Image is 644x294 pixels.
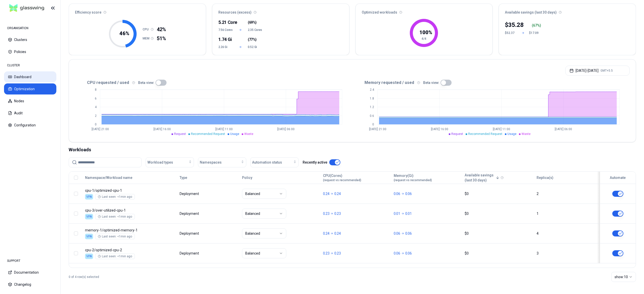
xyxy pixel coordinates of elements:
[85,173,132,183] button: Namespace/Workload name
[180,251,200,256] div: Deployment
[85,248,175,253] p: optimized-cpu-2
[7,2,46,14] img: GlassWing
[85,228,175,233] p: optimized-memory-1
[180,211,200,216] div: Deployment
[4,108,56,119] button: Audit
[248,28,263,32] span: 2.35 Cores
[405,231,412,236] p: 0.06
[85,254,93,259] div: VPA
[180,231,200,236] div: Deployment
[465,211,532,216] div: $0
[465,173,500,183] button: Available savings(last 30 days)
[533,23,537,28] p: 67
[119,30,129,36] tspan: 46 %
[200,160,222,165] span: Namespaces
[230,132,239,136] span: Usage
[4,83,56,94] button: Optimization
[537,191,594,196] div: 2
[248,20,257,25] span: ( )
[394,251,400,256] p: 0.06
[334,211,341,216] p: 0.23
[85,208,175,213] p: over-utilized-cpu-1
[4,95,56,107] button: Nodes
[69,275,99,279] p: 0 of 4 row(s) selected
[323,173,361,183] button: CPU(Cores)(request vs recommended)
[4,71,56,82] button: Dashboard
[532,23,541,28] div: ( %)
[198,157,246,167] button: Namespaces
[372,123,374,126] tspan: 0
[369,127,386,131] tspan: [DATE] 21:00
[98,215,132,219] div: Last seen: <1min ago
[218,36,233,43] div: 1.74 Gi
[493,127,510,131] tspan: [DATE] 11:00
[537,251,594,256] div: 3
[405,251,412,256] p: 0.06
[180,173,187,183] button: Type
[248,37,257,42] span: ( )
[323,231,330,236] p: 0.24
[565,66,630,76] button: [DATE]-[DATE]GMT+5.5
[334,251,341,256] p: 0.23
[218,19,233,26] div: 5.21 Core
[537,173,553,183] button: Replica(s)
[334,231,341,236] p: 0.24
[212,4,349,18] div: Resources (excess)
[242,175,318,180] div: Policy
[394,191,400,196] p: 0.06
[422,37,426,40] tspan: 4/4
[600,69,613,73] span: GMT+5.5
[215,127,233,131] tspan: [DATE] 11:00
[250,157,299,167] button: Automation status
[505,21,524,29] div: $
[394,178,432,182] span: (request vs recommended)
[98,195,132,199] div: Last seen: <1min ago
[95,97,97,100] tspan: 6
[4,267,56,278] button: Documentation
[95,123,97,126] tspan: 0
[4,23,56,33] div: ORGANISATION
[323,211,330,216] p: 0.23
[157,35,166,42] span: 51%
[95,114,97,118] tspan: 2
[69,146,636,153] div: Workloads
[75,80,352,86] div: CPU requested / used
[537,211,594,216] div: 1
[277,127,295,131] tspan: [DATE] 06:00
[95,88,97,91] tspan: 8
[138,81,154,84] label: Beta view:
[252,160,282,165] span: Automation status
[4,60,56,70] div: CLUSTER
[423,81,439,84] label: Beta view:
[180,191,200,196] div: Deployment
[508,21,524,29] p: 35.28
[85,188,175,193] p: optimized-cpu-1
[465,191,532,196] div: $0
[191,132,225,136] span: Recommended Request
[394,211,400,216] p: 0.01
[249,20,256,25] span: 69%
[323,251,330,256] p: 0.23
[499,4,636,18] div: Available savings (last 30 days)
[85,234,93,239] div: VPA
[143,27,151,31] h1: CPU
[370,88,374,91] tspan: 2.4
[143,36,151,40] h1: MEM
[323,178,361,182] span: (request vs recommended)
[465,231,532,236] div: $0
[4,279,56,290] button: Changelog
[147,160,173,165] span: Workload types
[4,120,56,131] button: Configuration
[507,132,516,136] span: Usage
[4,46,56,57] button: Policies
[602,175,633,180] div: Automate
[85,194,93,200] div: VPA
[370,105,374,109] tspan: 1.2
[98,234,132,238] div: Last seen: <1min ago
[334,191,341,196] p: 0.24
[248,45,263,49] span: 0.52 Gi
[69,4,206,18] div: Efficiency score
[537,231,594,236] div: 4
[370,97,374,100] tspan: 1.8
[521,132,531,136] span: Waste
